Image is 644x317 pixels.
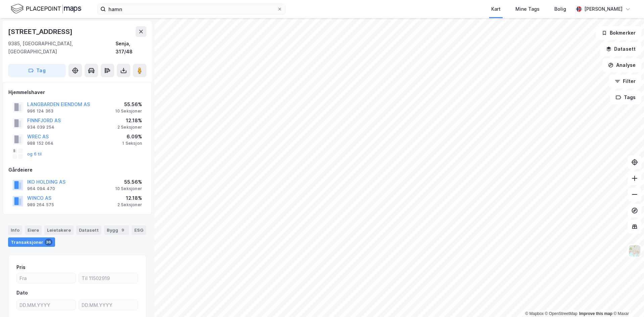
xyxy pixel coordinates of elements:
[132,225,146,235] div: ESG
[609,75,641,88] button: Filter
[27,108,53,114] div: 996 124 363
[610,285,644,317] iframe: Chat Widget
[79,300,138,310] input: DD.MM.YYYY
[25,225,42,235] div: Eiere
[76,225,101,235] div: Datasett
[628,244,641,257] img: Z
[118,194,142,202] div: 12.18%
[116,40,146,56] div: Senja, 317/48
[8,88,146,96] div: Hjemmelshaver
[27,186,55,191] div: 964 094 470
[118,117,142,125] div: 12.18%
[8,237,55,247] div: Transaksjoner
[515,5,540,13] div: Mine Tags
[27,141,53,146] div: 988 152 064
[579,311,612,316] a: Improve this map
[118,125,142,130] div: 2 Seksjoner
[8,166,146,174] div: Gårdeiere
[525,311,544,316] a: Mapbox
[600,42,641,56] button: Datasett
[17,300,76,310] input: DD.MM.YYYY
[122,141,142,146] div: 1 Seksjon
[44,225,74,235] div: Leietakere
[115,186,142,191] div: 10 Seksjoner
[106,4,277,14] input: Søk på adresse, matrikkel, gårdeiere, leietakere eller personer
[584,5,623,13] div: [PERSON_NAME]
[8,64,66,77] button: Tag
[120,227,126,233] div: 9
[8,225,22,235] div: Info
[27,202,54,208] div: 989 264 575
[596,26,641,40] button: Bokmerker
[115,178,142,186] div: 55.56%
[8,40,116,56] div: 9385, [GEOGRAPHIC_DATA], [GEOGRAPHIC_DATA]
[610,91,641,104] button: Tags
[545,311,578,316] a: OpenStreetMap
[118,202,142,208] div: 2 Seksjoner
[104,225,129,235] div: Bygg
[602,58,641,72] button: Analyse
[79,273,138,283] input: Til 11502919
[17,273,76,283] input: Fra
[554,5,566,13] div: Bolig
[8,26,74,37] div: [STREET_ADDRESS]
[122,133,142,141] div: 6.09%
[491,5,501,13] div: Kart
[115,108,142,114] div: 10 Seksjoner
[16,263,26,271] div: Pris
[45,239,52,245] div: 36
[27,125,54,130] div: 934 039 254
[16,289,28,297] div: Dato
[11,3,81,15] img: logo.f888ab2527a4732fd821a326f86c7f29.svg
[115,100,142,108] div: 55.56%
